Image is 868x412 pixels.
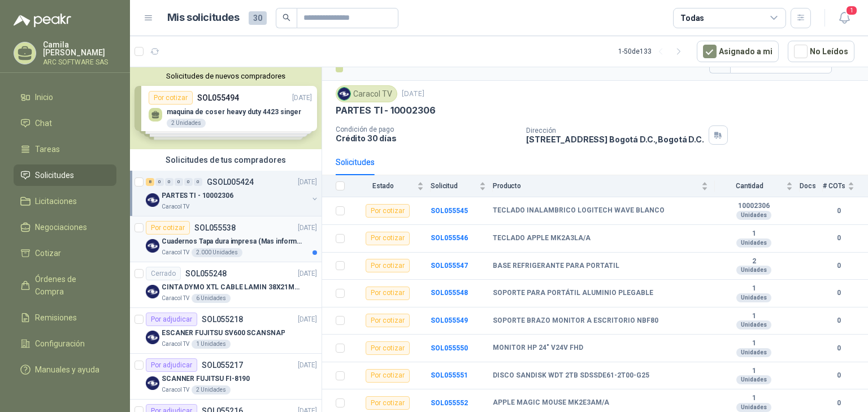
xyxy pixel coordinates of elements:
[366,287,410,300] div: Por cotizar
[192,294,231,303] div: 6 Unidades
[146,178,154,186] div: 8
[823,288,854,298] b: 0
[493,289,653,298] b: SOPORTE PARA PORTÁTIL ALUMINIO PLEGABLE
[167,10,240,26] h1: Mis solicitudes
[493,175,715,197] th: Producto
[298,268,317,279] p: [DATE]
[715,394,793,403] b: 1
[736,348,771,357] div: Unidades
[823,370,854,381] b: 0
[155,178,164,186] div: 0
[431,344,468,352] a: SOL055550
[431,371,468,379] b: SOL055551
[14,307,116,328] a: Remisiones
[845,5,858,16] span: 1
[493,344,583,353] b: MONITOR HP 24" V24V FHD
[298,223,317,233] p: [DATE]
[366,396,410,410] div: Por cotizar
[194,224,236,232] p: SOL055538
[736,293,771,302] div: Unidades
[431,399,468,407] a: SOL055552
[526,135,704,144] p: [STREET_ADDRESS] Bogotá D.C. , Bogotá D.C.
[162,202,189,211] p: Caracol TV
[162,385,189,394] p: Caracol TV
[493,316,658,326] b: SOPORTE BRAZO MONITOR A ESCRITORIO NBF80
[366,314,410,327] div: Por cotizar
[366,259,410,272] div: Por cotizar
[14,14,71,27] img: Logo peakr
[192,385,231,394] div: 2 Unidades
[431,182,477,190] span: Solicitud
[715,367,793,376] b: 1
[834,8,854,28] button: 1
[680,12,704,24] div: Todas
[192,248,242,257] div: 2.000 Unidades
[192,340,231,349] div: 1 Unidades
[431,262,468,270] a: SOL055547
[823,182,845,190] span: # COTs
[146,221,190,235] div: Por cotizar
[366,232,410,245] div: Por cotizar
[14,190,116,212] a: Licitaciones
[715,175,800,197] th: Cantidad
[351,182,415,190] span: Estado
[431,316,468,324] a: SOL055549
[618,42,688,60] div: 1 - 50 de 133
[736,403,771,412] div: Unidades
[14,242,116,264] a: Cotizar
[162,374,250,384] p: SCANNER FUJITSU FI-8190
[165,178,173,186] div: 0
[431,289,468,297] a: SOL055548
[35,273,106,298] span: Órdenes de Compra
[823,175,868,197] th: # COTs
[431,207,468,215] b: SOL055545
[35,311,77,324] span: Remisiones
[43,59,116,66] p: ARC SOFTWARE SAS
[823,398,854,409] b: 0
[146,285,159,298] img: Company Logo
[130,262,322,308] a: CerradoSOL055248[DATE] Company LogoCINTA DYMO XTL CABLE LAMIN 38X21MMBLANCOCaracol TV6 Unidades
[175,178,183,186] div: 0
[283,14,290,21] span: search
[493,234,591,243] b: TECLADO APPLE MK2A3LA/A
[336,105,435,116] p: PARTES TI - 10002306
[162,236,302,247] p: Cuadernos Tapa dura impresa (Mas informacion en el adjunto)
[130,216,322,262] a: Por cotizarSOL055538[DATE] Company LogoCuadernos Tapa dura impresa (Mas informacion en el adjunto...
[146,376,159,390] img: Company Logo
[493,262,619,271] b: BASE REFRIGERANTE PARA PORTATIL
[146,239,159,253] img: Company Logo
[736,238,771,248] div: Unidades
[146,331,159,344] img: Company Logo
[14,86,116,108] a: Inicio
[134,72,317,80] button: Solicitudes de nuevos compradores
[35,247,61,259] span: Cotizar
[823,261,854,271] b: 0
[14,112,116,134] a: Chat
[130,149,322,171] div: Solicitudes de tus compradores
[35,117,52,129] span: Chat
[736,266,771,275] div: Unidades
[162,340,189,349] p: Caracol TV
[431,234,468,242] a: SOL055546
[14,333,116,354] a: Configuración
[298,177,317,188] p: [DATE]
[493,398,609,407] b: APPLE MAGIC MOUSE MK2E3AM/A
[336,133,517,143] p: Crédito 30 días
[43,41,116,57] p: Camila [PERSON_NAME]
[249,11,267,25] span: 30
[35,169,74,181] span: Solicitudes
[298,314,317,325] p: [DATE]
[736,375,771,384] div: Unidades
[162,282,302,293] p: CINTA DYMO XTL CABLE LAMIN 38X21MMBLANCO
[35,195,77,207] span: Licitaciones
[736,211,771,220] div: Unidades
[207,178,254,186] p: GSOL005424
[130,67,322,149] div: Solicitudes de nuevos compradoresPor cotizarSOL055494[DATE] maquina de coser heavy duty 4423 sing...
[431,175,493,197] th: Solicitud
[715,339,793,348] b: 1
